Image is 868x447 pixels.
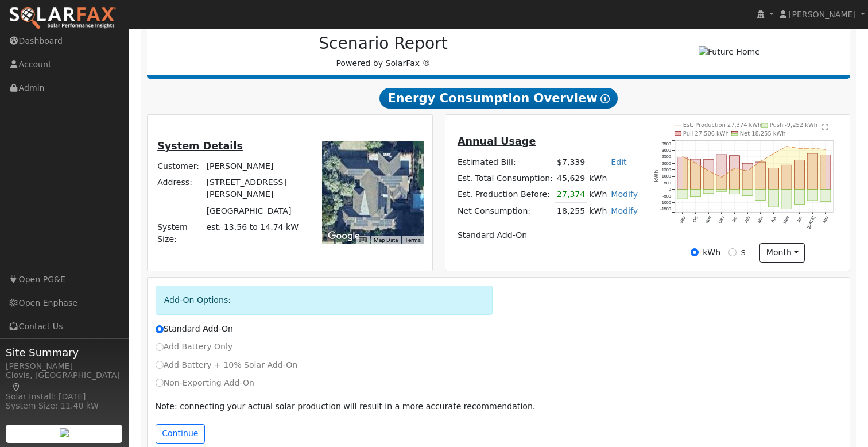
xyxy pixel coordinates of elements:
[734,168,735,169] circle: onclick=""
[781,165,792,189] rect: onclick=""
[660,200,671,205] text: -1000
[820,190,831,202] rect: onclick=""
[729,156,739,190] rect: onclick=""
[821,215,830,225] text: Aug
[156,325,164,333] input: Standard Add-On
[741,246,746,259] label: $
[661,141,671,147] text: 3500
[677,190,688,199] rect: onclick=""
[799,148,800,149] circle: onclick=""
[692,215,699,223] text: Oct
[455,186,555,203] td: Est. Production Before:
[156,159,204,175] td: Customer:
[704,215,712,224] text: Nov
[703,246,720,259] label: kWh
[379,88,617,109] span: Energy Consumption Overview
[690,159,700,190] rect: onclick=""
[729,190,739,194] rect: onclick=""
[587,186,609,203] td: kWh
[156,175,204,203] td: Address:
[458,136,536,147] u: Annual Usage
[153,34,614,70] div: Powered by SolarFax ®
[731,215,738,223] text: Jan
[768,168,778,190] rect: onclick=""
[555,186,587,203] td: 27,374
[455,228,640,244] td: Standard Add-On
[825,149,827,151] circle: onclick=""
[759,243,805,263] button: month
[759,161,761,163] circle: onclick=""
[690,190,700,197] rect: onclick=""
[743,215,751,224] text: Feb
[661,167,671,172] text: 1500
[695,162,696,164] circle: onclick=""
[157,140,243,152] u: System Details
[677,157,688,189] rect: onclick=""
[6,369,123,394] div: Clovis, [GEOGRAPHIC_DATA]
[555,203,587,219] td: 18,255
[653,170,659,183] text: kWh
[740,130,786,137] text: Net 18,255 kWh
[204,159,307,175] td: [PERSON_NAME]
[703,160,714,190] rect: onclick=""
[683,122,762,128] text: Est. Production 27,374 kWh
[742,163,753,189] rect: onclick=""
[156,424,205,444] button: Continue
[325,229,363,244] img: Google
[662,194,671,199] text: -500
[587,203,609,219] td: kWh
[795,190,805,205] rect: onclick=""
[807,153,817,190] rect: onclick=""
[204,219,307,247] td: System Size
[156,361,164,369] input: Add Battery + 10% Solar Add-On
[555,154,587,170] td: $7,339
[716,155,727,190] rect: onclick=""
[782,215,790,225] text: May
[9,6,117,30] img: SolarFax
[664,180,671,186] text: 500
[156,219,204,247] td: System Size:
[611,190,638,199] a: Modify
[781,190,792,209] rect: onclick=""
[755,162,766,190] rect: onclick=""
[156,359,298,371] label: Add Battery + 10% Solar Add-On
[555,170,587,186] td: 45,629
[6,345,123,360] span: Site Summary
[770,122,817,128] text: Push -9,252 kWh
[158,34,608,53] h2: Scenario Report
[699,46,760,58] img: Future Home
[716,190,727,192] rect: onclick=""
[204,175,307,203] td: [STREET_ADDRESS][PERSON_NAME]
[374,236,398,244] button: Map Data
[755,190,766,201] rect: onclick=""
[661,148,671,153] text: 3000
[820,155,831,190] rect: onclick=""
[455,203,555,219] td: Net Consumption:
[770,215,777,223] text: Apr
[708,170,710,172] circle: onclick=""
[156,341,233,353] label: Add Battery Only
[789,10,856,19] span: [PERSON_NAME]
[717,215,725,224] text: Dec
[156,379,164,387] input: Non-Exporting Add-On
[773,153,774,155] circle: onclick=""
[156,343,164,351] input: Add Battery Only
[720,176,722,178] circle: onclick=""
[359,236,367,244] button: Keyboard shortcuts
[786,145,788,147] circle: onclick=""
[600,94,610,103] i: Show Help
[678,215,686,225] text: Sep
[795,160,805,190] rect: onclick=""
[206,222,299,232] span: est. 13.56 to 14.74 kW
[325,229,363,244] a: Open this area in Google Maps (opens a new window)
[156,402,175,411] u: Note
[703,190,714,194] rect: onclick=""
[11,383,22,392] a: Map
[661,154,671,159] text: 2500
[747,170,749,172] circle: onclick=""
[661,174,671,179] text: 1000
[806,215,816,230] text: [DATE]
[611,157,626,167] a: Edit
[6,360,123,372] div: [PERSON_NAME]
[156,286,493,315] div: Add-On Options:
